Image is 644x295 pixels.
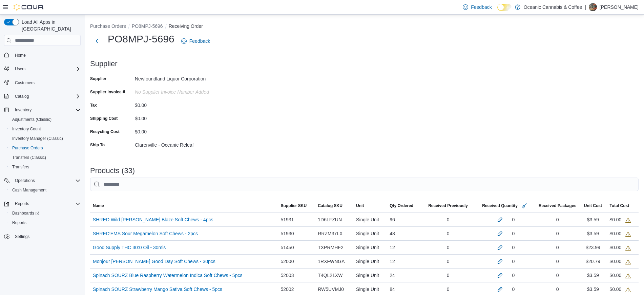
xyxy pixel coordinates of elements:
span: Home [12,51,81,59]
input: This is a search bar. After typing your query, hit enter to filter the results lower in the page. [90,178,639,191]
span: Unit [356,203,364,208]
button: Purchase Orders [90,23,126,29]
a: Cash Management [9,186,49,194]
span: Purchase Orders [9,144,81,152]
span: RRZM37LX [318,229,342,238]
button: Inventory [1,105,83,115]
div: 0 [421,269,475,282]
a: Adjustments (Classic) [9,115,54,124]
span: Received Quantity [482,203,518,208]
span: 1D6LFZUN [318,216,342,224]
span: Cash Management [9,186,81,194]
div: 0 [421,213,475,226]
button: Receiving Order [169,23,203,29]
div: 12 [387,255,421,268]
a: Spinach SOURZ Blue Raspberry Watermelon Indica Soft Chews - 5pcs [93,271,242,279]
div: $3.59 [579,227,607,240]
div: $0.00 [609,285,631,293]
button: Supplier SKU [278,200,315,211]
div: 0 [536,255,579,268]
span: Inventory [12,106,81,114]
div: 12 [387,241,421,254]
div: $0.00 [609,216,631,224]
div: $0.00 [609,257,631,265]
a: Reports [9,219,29,227]
span: Received Previously [428,203,468,208]
a: Purchase Orders [9,144,46,152]
div: Clarenville - Oceanic Releaf [135,140,226,148]
div: 96 [387,213,421,226]
div: 0 [536,241,579,254]
input: Dark Mode [497,4,512,11]
label: Supplier Invoice # [90,89,125,95]
label: Supplier [90,76,106,81]
span: RW5UVMJ0 [318,285,344,293]
button: Reports [1,199,83,208]
div: No Supplier Invoice Number added [135,87,226,95]
button: Catalog [12,92,32,100]
span: Inventory Manager (Classic) [9,134,81,143]
span: 1RXFWNGA [318,257,345,265]
span: 51930 [281,229,294,238]
a: SHRED Wild [PERSON_NAME] Blaze Soft Chews - 4pcs [93,216,213,224]
span: Supplier SKU [281,203,307,208]
span: Operations [12,177,81,185]
button: Transfers (Classic) [7,153,83,162]
button: Inventory [12,106,34,114]
span: 52002 [281,285,294,293]
div: Single Unit [353,227,387,240]
button: Reports [7,218,83,227]
img: Cova [14,4,44,11]
div: $20.79 [579,255,607,268]
button: Catalog SKU [315,200,353,211]
span: Reports [9,219,81,227]
span: Home [15,53,26,58]
a: Dashboards [9,209,42,217]
span: Inventory Manager (Classic) [12,136,63,141]
span: Total Cost [609,203,629,208]
button: Inventory Count [7,124,83,134]
div: 0 [421,241,475,254]
span: 52003 [281,271,294,279]
div: 0 [512,216,515,224]
span: Qty Ordered [390,203,413,208]
div: 24 [387,269,421,282]
button: Reports [12,200,32,208]
a: Settings [12,233,32,241]
div: $3.59 [579,213,607,226]
span: Received Packages [539,203,576,208]
span: Users [12,65,81,73]
span: Settings [12,232,81,241]
div: Single Unit [353,213,387,226]
p: | [585,3,586,11]
span: Received Quantity [482,202,528,210]
a: Feedback [460,0,494,14]
span: Transfers [9,163,81,171]
span: Feedback [189,38,210,44]
button: Users [12,65,28,73]
a: Home [12,51,28,59]
span: Catalog [12,92,81,100]
span: 51450 [281,243,294,252]
div: Single Unit [353,269,387,282]
a: Customers [12,79,37,87]
div: 0 [512,229,515,238]
button: Catalog [1,92,83,101]
a: SHRED'EMS Sour Megamelon Soft Chews - 2pcs [93,229,198,238]
button: Cash Management [7,185,83,195]
button: Name [90,200,278,211]
div: 0 [512,257,515,265]
div: 0 [536,227,579,240]
nav: Complex example [4,47,81,259]
button: Customers [1,78,83,88]
span: Settings [15,234,29,239]
span: Catalog SKU [318,203,342,208]
span: Catalog [15,94,29,99]
label: Shipping Cost [90,116,118,121]
button: Operations [12,177,38,185]
button: Transfers [7,162,83,172]
a: Transfers (Classic) [9,153,49,162]
span: Transfers (Classic) [9,153,81,162]
div: 0 [421,227,475,240]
